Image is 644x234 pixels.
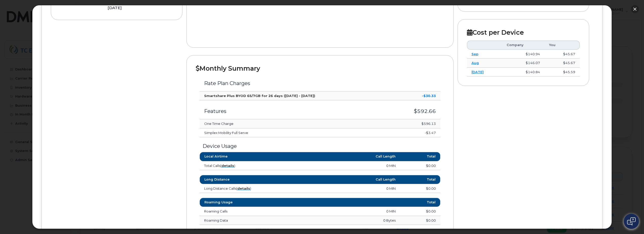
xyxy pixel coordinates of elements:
[300,175,400,184] th: Call Length
[300,216,400,225] td: 0 Bytes
[400,207,440,216] td: $0.00
[236,186,251,190] span: ( )
[200,216,300,225] td: Roaming Data
[200,207,300,216] td: Roaming Calls
[300,184,400,193] td: 0 MIN
[400,198,440,207] th: Total
[400,184,440,193] td: $0.00
[200,175,300,184] th: Long Distance
[200,198,300,207] th: Roaming Usage
[400,216,440,225] td: $0.00
[627,217,636,225] img: Open chat
[237,186,250,190] a: details
[400,175,440,184] th: Total
[200,184,300,193] td: Long Distance Calls
[300,207,400,216] td: 0 MIN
